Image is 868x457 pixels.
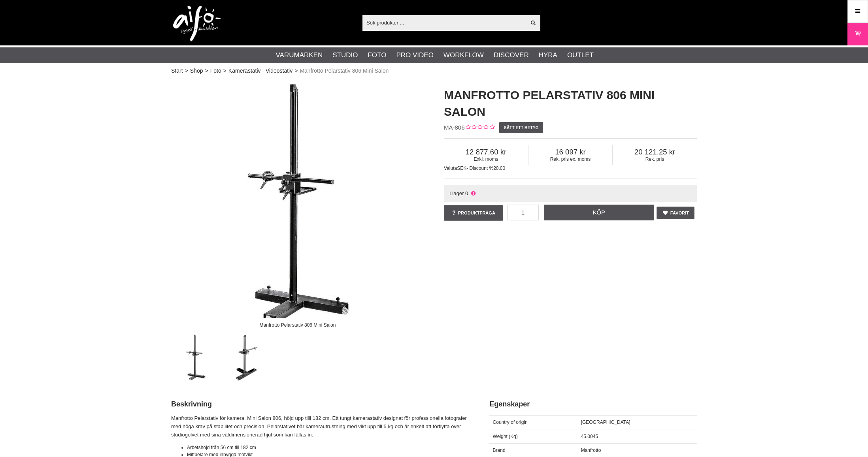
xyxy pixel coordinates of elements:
h1: Manfrotto Pelarstativ 806 Mini Salon [444,87,697,120]
a: Workflow [443,50,484,60]
span: > [205,67,208,75]
a: Köp [544,205,655,220]
span: MA-806 [444,124,465,131]
span: Rek. pris ex. moms [528,156,612,162]
a: Discover [494,50,529,60]
span: Manfrotto [581,448,601,453]
span: Rek. pris [613,156,697,162]
img: logo.png [173,6,221,41]
a: Favorit [657,207,694,219]
span: > [294,67,298,75]
a: Foto [210,67,221,75]
span: SEK [457,165,466,171]
span: Brand [493,448,506,453]
a: Outlet [567,50,594,60]
a: Start [171,67,183,75]
li: Arbetshöjd från 56 cm till 182 cm [187,444,470,451]
div: Manfrotto Pelarstativ 806 Mini Salon [253,318,342,332]
a: Hyra [539,50,557,60]
a: Varumärken [276,50,323,60]
span: 45.0045 [581,434,598,439]
h2: Beskrivning [171,399,470,409]
span: 0 [465,190,468,196]
span: Country of origin [493,419,528,425]
div: Kundbetyg: 0 [465,124,494,132]
a: Sätt ett betyg [499,122,543,133]
img: Manfrotto Pelarstativ 806 Mini Salon [171,79,424,332]
i: Ej i lager [470,190,476,196]
span: Weight (Kg) [493,434,518,439]
a: Kamerastativ - Videostativ [228,67,292,75]
span: Valuta [444,165,457,171]
span: 12 877.60 [444,148,528,156]
span: > [185,67,188,75]
a: Foto [368,50,386,60]
img: Manfrotto Pelarstativ 806 Mini Salon [172,334,220,382]
span: 20.00 [493,165,505,171]
span: 16 097 [528,148,612,156]
p: Manfrotto Pelarstativ för kamera, Mini Salon 806, höjd upp tilll 182 cm. Ett tungt kamerastativ d... [171,414,470,439]
a: Produktfråga [444,205,503,221]
a: Shop [190,67,203,75]
span: 20 121.25 [613,148,697,156]
input: Sök produkter ... [362,17,526,28]
a: Pro Video [396,50,433,60]
span: - Discount % [466,165,493,171]
span: Manfrotto Pelarstativ 806 Mini Salon [300,67,389,75]
a: Studio [332,50,358,60]
span: [GEOGRAPHIC_DATA] [581,419,630,425]
span: Exkl. moms [444,156,528,162]
span: > [223,67,226,75]
img: Manfrotto Pelarstativ 806 Mini Salon [223,334,271,382]
h2: Egenskaper [489,399,697,409]
span: I lager [449,190,464,196]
